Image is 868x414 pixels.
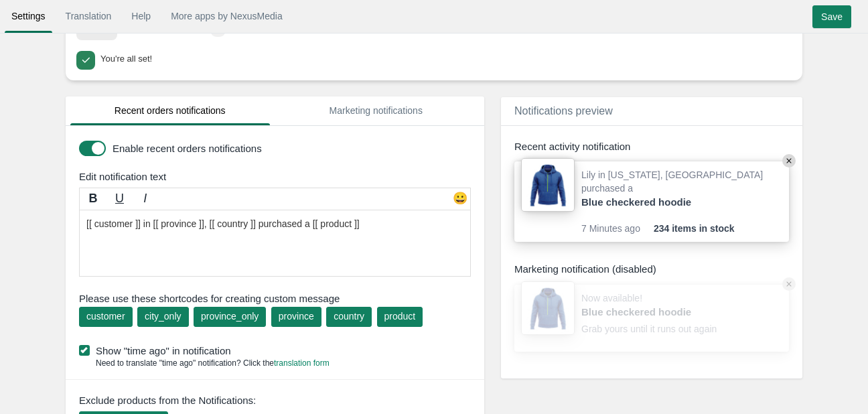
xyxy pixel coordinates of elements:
img: 80x80_sample.jpg [521,158,575,212]
a: Blue checkered hoodie [581,305,722,319]
i: I [143,192,147,205]
a: Help [125,4,157,28]
div: Need to translate "time ago" notification? Click the [79,358,330,369]
textarea: [[ customer ]] in [[ province ]], [[ country ]] purchased a [[ product ]] [79,210,471,277]
a: More apps by NexusMedia [164,4,289,28]
img: 80x80_sample.jpg [521,281,575,335]
div: Now available! Grab yours until it runs out again [581,291,722,345]
div: province [279,309,314,323]
a: Settings [5,4,52,28]
div: customer [86,309,125,323]
span: Exclude products from the Notifications: [79,393,256,407]
label: Enable recent orders notifications [113,141,467,155]
div: city_only [145,309,181,323]
span: 234 items in stock [654,222,735,235]
span: Please use these shortcodes for creating custom message [79,291,471,305]
span: Notifications preview [514,105,613,117]
div: Recent activity notification [514,139,789,153]
div: country [334,309,364,323]
div: province_only [201,309,259,323]
input: Save [812,5,851,28]
a: Marketing notifications [277,96,476,125]
a: translation form [274,358,330,368]
b: B [89,192,98,205]
a: Blue checkered hoodie [581,195,722,209]
a: Translation [59,4,119,28]
a: Recent orders notifications [70,96,270,125]
div: Edit notification text [69,169,488,184]
span: 7 Minutes ago [581,222,654,235]
div: Lily in [US_STATE], [GEOGRAPHIC_DATA] purchased a [581,168,782,222]
div: product [384,309,416,323]
div: You're all set! [100,51,788,66]
u: U [115,192,124,205]
label: Show "time ago" in notification [79,344,478,358]
div: 😀 [450,190,470,210]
